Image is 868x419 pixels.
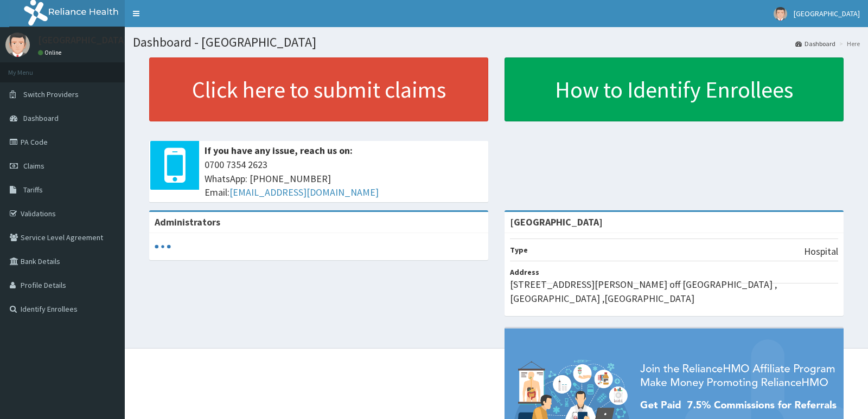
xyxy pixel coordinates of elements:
span: [GEOGRAPHIC_DATA] [794,9,860,18]
p: [STREET_ADDRESS][PERSON_NAME] off [GEOGRAPHIC_DATA] , [GEOGRAPHIC_DATA] ,[GEOGRAPHIC_DATA] [510,278,838,305]
span: Claims [23,161,44,171]
img: User Image [5,33,30,57]
h1: Dashboard - [GEOGRAPHIC_DATA] [133,35,860,49]
b: If you have any issue, reach us on: [205,144,353,157]
li: Here [837,39,860,48]
span: Switch Providers [23,89,79,99]
span: Dashboard [23,113,59,123]
svg: audio-loading [155,238,171,255]
a: Click here to submit claims [149,57,488,121]
a: [EMAIL_ADDRESS][DOMAIN_NAME] [229,186,379,198]
span: 0700 7354 2623 WhatsApp: [PHONE_NUMBER] Email: [205,158,483,199]
a: Dashboard [795,39,835,48]
b: Address [510,267,539,277]
b: Administrators [155,216,220,228]
a: How to Identify Enrollees [505,57,844,121]
img: User Image [774,7,787,21]
p: [GEOGRAPHIC_DATA] [38,35,127,45]
span: Tariffs [23,185,43,195]
b: Type [510,245,528,255]
p: Hospital [804,244,838,259]
strong: [GEOGRAPHIC_DATA] [510,216,603,228]
a: Online [38,49,64,56]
